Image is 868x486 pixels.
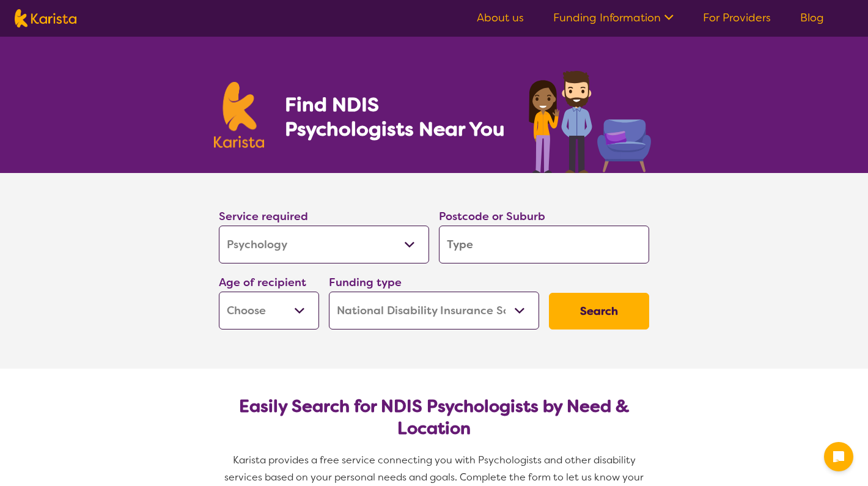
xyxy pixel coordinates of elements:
[549,293,649,330] button: Search
[15,9,76,28] img: Karista logo
[229,396,639,440] h2: Easily Search for NDIS Psychologists by Need & Location
[439,209,545,224] label: Postcode or Suburb
[800,10,824,25] a: Blog
[285,92,511,141] h1: Find NDIS Psychologists Near You
[219,275,306,290] label: Age of recipient
[524,66,654,173] img: psychology
[703,10,771,25] a: For Providers
[477,10,524,25] a: About us
[439,226,649,263] input: Type
[329,275,402,290] label: Funding type
[219,209,308,224] label: Service required
[553,10,674,25] a: Funding Information
[214,82,264,148] img: Karista logo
